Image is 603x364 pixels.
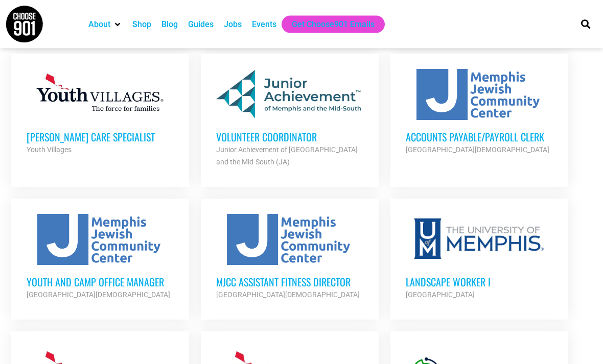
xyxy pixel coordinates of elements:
a: Blog [161,18,178,31]
strong: Youth Villages [27,146,72,154]
strong: [GEOGRAPHIC_DATA] [406,291,475,299]
h3: MJCC Assistant Fitness Director [216,276,363,289]
a: Landscape Worker I [GEOGRAPHIC_DATA] [390,199,568,317]
a: [PERSON_NAME] Care Specialist Youth Villages [11,54,189,172]
a: Youth and Camp Office Manager [GEOGRAPHIC_DATA][DEMOGRAPHIC_DATA] [11,199,189,317]
h3: Landscape Worker I [406,276,553,289]
strong: Junior Achievement of [GEOGRAPHIC_DATA] and the Mid-South (JA) [216,146,358,166]
a: Volunteer Coordinator Junior Achievement of [GEOGRAPHIC_DATA] and the Mid-South (JA) [201,54,379,184]
div: About [83,16,127,33]
h3: [PERSON_NAME] Care Specialist [27,131,174,144]
nav: Main nav [83,16,564,33]
h3: Youth and Camp Office Manager [27,276,174,289]
h3: Volunteer Coordinator [216,131,363,144]
a: Jobs [224,18,242,31]
a: Events [252,18,276,31]
h3: Accounts Payable/Payroll Clerk [406,131,553,144]
div: Search [577,16,594,33]
a: Accounts Payable/Payroll Clerk [GEOGRAPHIC_DATA][DEMOGRAPHIC_DATA] [390,54,568,172]
a: Guides [188,18,214,31]
a: MJCC Assistant Fitness Director [GEOGRAPHIC_DATA][DEMOGRAPHIC_DATA] [201,199,379,317]
strong: [GEOGRAPHIC_DATA][DEMOGRAPHIC_DATA] [406,146,549,154]
a: About [88,18,110,31]
a: Shop [132,18,151,31]
strong: [GEOGRAPHIC_DATA][DEMOGRAPHIC_DATA] [216,291,360,299]
a: Get Choose901 Emails [292,18,375,31]
strong: [GEOGRAPHIC_DATA][DEMOGRAPHIC_DATA] [27,291,170,299]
